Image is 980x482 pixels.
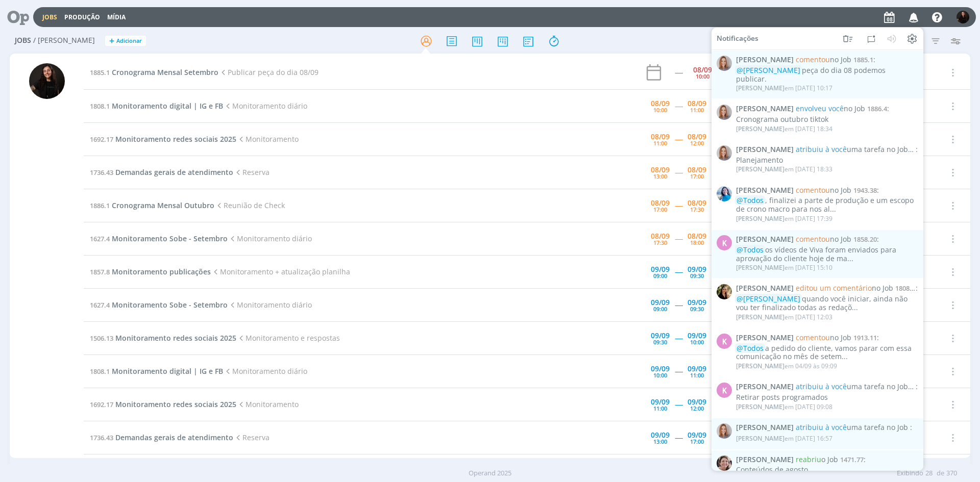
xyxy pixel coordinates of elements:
span: Monitoramento digital | IG e FB [112,101,223,111]
div: 08/09 [688,166,706,173]
div: K [717,235,732,250]
a: Mídia [107,13,126,21]
div: 17:00 [690,173,704,179]
div: em [DATE] 18:33 [736,166,832,173]
div: 09:00 [653,273,667,278]
a: 1736.43Demandas gerais de atendimento [90,433,233,442]
span: envolveu você [796,104,844,113]
a: 1692.17Monitoramento redes sociais 2025 [90,399,236,409]
div: 09:30 [690,273,704,278]
span: [PERSON_NAME] [736,84,785,92]
span: no Job [796,104,865,113]
div: em [DATE] 15:10 [736,264,832,271]
span: 1858.20 [853,235,877,244]
div: 08/09 [651,166,670,173]
div: 18:00 [690,240,704,245]
span: ----- [675,101,682,111]
div: 09/09 [651,299,670,306]
span: : [736,235,918,244]
div: 09/09 [651,432,670,439]
span: Monitoramento Sobe - Setembro [112,234,228,243]
span: 1471.77 [840,454,864,464]
span: [PERSON_NAME] [736,214,785,223]
div: 08/09 [688,233,706,240]
span: Jobs [15,36,31,45]
span: 1506.13 [90,334,113,343]
span: no Job [796,333,851,342]
a: 1736.43Demandas gerais de atendimento [90,167,233,177]
span: ----- [675,433,682,442]
div: 09:30 [690,306,704,312]
span: 1736.43 [90,168,113,177]
span: 1808.1 [90,102,110,111]
div: 17:30 [690,207,704,212]
span: [PERSON_NAME] [736,383,794,391]
div: , finalizei a parte de produção e um escopo de crono macro para nos al... [736,196,918,214]
div: em [DATE] 16:57 [736,435,832,442]
div: ----- [675,69,682,76]
span: : [736,56,918,64]
button: +Adicionar [105,36,146,46]
span: [PERSON_NAME] [736,165,785,173]
a: 1692.17Monitoramento redes sociais 2025 [90,134,236,144]
div: 10:00 [690,339,704,345]
span: [PERSON_NAME] [736,423,794,432]
span: : [736,383,918,391]
span: 1885.1 [853,55,873,64]
div: em 04/09 às 09:09 [736,363,837,370]
img: A [717,56,732,71]
span: Cronograma Mensal Outubro [112,200,214,210]
div: a pedido do cliente, vamos parar com essa comunicação no mês de setem... [736,344,918,361]
div: K [717,334,732,349]
img: A [717,145,732,161]
span: : [736,423,918,432]
span: : [736,186,918,194]
img: A [717,105,732,120]
div: 09/09 [688,266,706,273]
span: Monitoramento redes sociais 2025 [115,333,236,343]
span: [PERSON_NAME] [736,455,794,464]
span: [PERSON_NAME] [736,105,794,113]
a: 1857.8Monitoramento publicações [90,267,211,276]
div: 09/09 [688,332,706,339]
div: 17:00 [690,439,704,444]
span: 1627.4 [90,234,110,243]
div: 09/09 [688,398,706,405]
span: Reserva [233,167,269,177]
span: no Job [796,185,851,194]
span: : [736,145,918,154]
span: 1627.4 [90,300,110,310]
a: 1627.4Monitoramento Sobe - Setembro [90,234,228,243]
span: Demandas gerais de atendimento [115,433,233,442]
span: ----- [675,234,682,243]
div: 11:00 [653,405,667,411]
span: comentou [796,185,830,194]
span: 1692.17 [90,400,113,409]
div: 09/09 [688,365,706,372]
img: A [717,423,732,438]
span: ----- [675,267,682,276]
div: 11:00 [690,372,704,378]
span: Cronograma Mensal Setembro [112,67,218,77]
span: no Job [796,55,851,64]
span: : [736,105,918,113]
span: [PERSON_NAME] [736,56,794,64]
span: Monitoramento digital | IG e FB [112,366,223,376]
span: Publicar peça do dia 08/09 [218,67,318,77]
a: Produção [64,13,100,21]
button: S [956,8,970,26]
img: A [717,455,732,470]
div: 09/09 [688,432,706,439]
span: Monitoramento diário [223,101,307,111]
div: 12:00 [690,140,704,146]
span: Demandas gerais de atendimento [115,167,233,177]
button: Produção [61,13,103,21]
span: [PERSON_NAME] [736,235,794,244]
div: quando você iniciar, ainda não vou ter finalizado todas as redaçõ... [736,295,918,312]
span: 1808.13 [895,283,919,293]
div: em [DATE] 09:08 [736,403,832,410]
span: [PERSON_NAME] [736,263,785,272]
span: @[PERSON_NAME] [737,294,800,303]
span: 1943.38 [853,185,877,194]
span: Monitoramento diário [223,366,307,376]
